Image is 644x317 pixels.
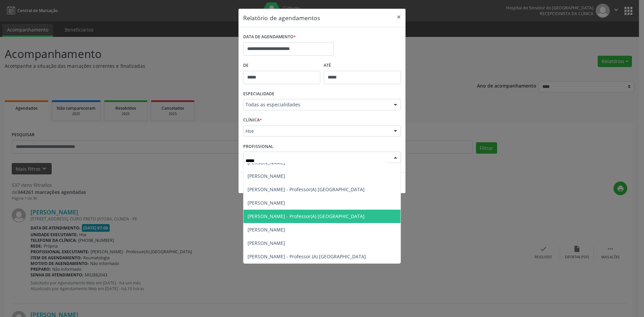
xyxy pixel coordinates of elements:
span: [PERSON_NAME] - Professor (A) [GEOGRAPHIC_DATA] [248,253,366,260]
span: Hse [246,128,387,135]
h5: Relatório de agendamentos [243,13,320,22]
button: Close [392,9,406,25]
label: DATA DE AGENDAMENTO [243,32,296,42]
label: CLÍNICA [243,115,262,125]
label: De [243,60,320,71]
span: [PERSON_NAME] [248,226,285,233]
span: [PERSON_NAME] - Professor(A) [GEOGRAPHIC_DATA] [248,186,365,193]
span: [PERSON_NAME] [248,240,285,246]
label: ATÉ [324,60,401,71]
span: [PERSON_NAME] - Professor(A) [GEOGRAPHIC_DATA] [248,213,365,219]
span: Todas as especialidades [246,101,387,108]
span: [PERSON_NAME] [248,200,285,206]
span: [PERSON_NAME] [248,173,285,179]
label: PROFISSIONAL [243,141,273,152]
label: ESPECIALIDADE [243,89,274,99]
